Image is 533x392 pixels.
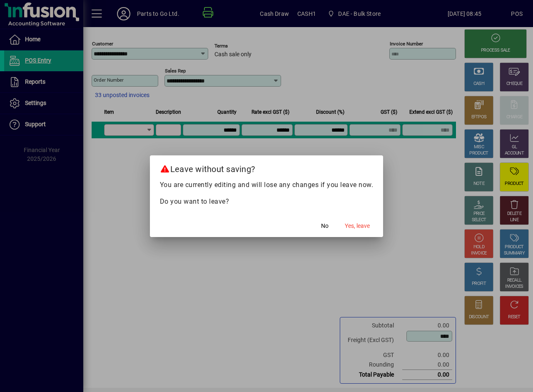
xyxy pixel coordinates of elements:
p: Do you want to leave? [160,197,374,207]
h2: Leave without saving? [150,155,384,180]
span: Yes, leave [345,222,370,230]
button: Yes, leave [341,219,373,234]
span: No [321,222,329,230]
button: No [311,219,338,234]
p: You are currently editing and will lose any changes if you leave now. [160,180,374,190]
